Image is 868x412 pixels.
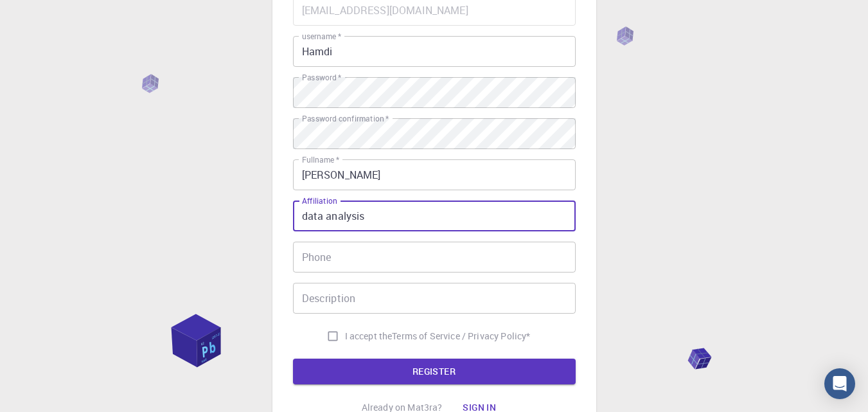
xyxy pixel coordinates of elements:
label: Password [302,72,341,83]
p: Terms of Service / Privacy Policy * [392,330,530,343]
button: REGISTER [293,359,576,384]
label: username [302,31,341,42]
label: Fullname [302,154,339,165]
span: I accept the [345,330,393,343]
label: Affiliation [302,195,337,206]
div: Open Intercom Messenger [824,368,855,399]
label: Password confirmation [302,113,389,124]
a: Terms of Service / Privacy Policy* [392,330,530,343]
